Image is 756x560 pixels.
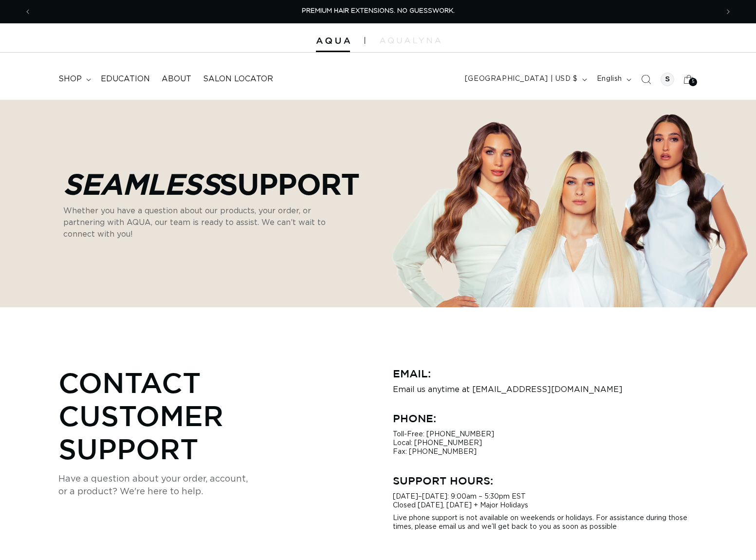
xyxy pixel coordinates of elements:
[156,68,197,90] a: About
[393,366,698,381] h3: Email:
[53,68,95,90] summary: shop
[635,69,657,90] summary: Search
[63,168,220,199] em: Seamless
[58,74,82,84] span: shop
[465,74,578,84] span: [GEOGRAPHIC_DATA] | USD $
[393,385,698,394] p: Email us anytime at [EMAIL_ADDRESS][DOMAIN_NAME]
[393,430,698,456] p: Toll-Free: [PHONE_NUMBER] Local: [PHONE_NUMBER] Fax: [PHONE_NUMBER]
[162,74,191,84] span: About
[63,205,346,240] p: Whether you have a question about our products, your order, or partnering with AQUA, our team is ...
[197,68,279,90] a: Salon Locator
[718,2,739,21] button: Next announcement
[63,167,360,200] p: Support
[101,74,150,84] span: Education
[591,70,635,89] button: English
[393,411,698,426] h3: Phone:
[203,74,273,84] span: Salon Locator
[393,473,698,488] h3: Support Hours:
[597,74,622,84] span: English
[95,68,156,90] a: Education
[459,70,591,89] button: [GEOGRAPHIC_DATA] | USD $
[692,78,695,86] span: 5
[17,2,38,21] button: Previous announcement
[302,8,455,14] span: PREMIUM HAIR EXTENSIONS. NO GUESSWORK.
[393,492,698,510] p: [DATE]–[DATE]: 9:00am – 5:30pm EST Closed [DATE], [DATE] + Major Holidays
[316,37,350,44] img: Aqua Hair Extensions
[58,473,364,498] p: Have a question about your order, account, or a product? We're here to help.
[58,366,364,465] h2: Contact Customer Support
[393,514,698,531] p: Live phone support is not available on weekends or holidays. For assistance during those times, p...
[380,37,441,43] img: aqualyna.com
